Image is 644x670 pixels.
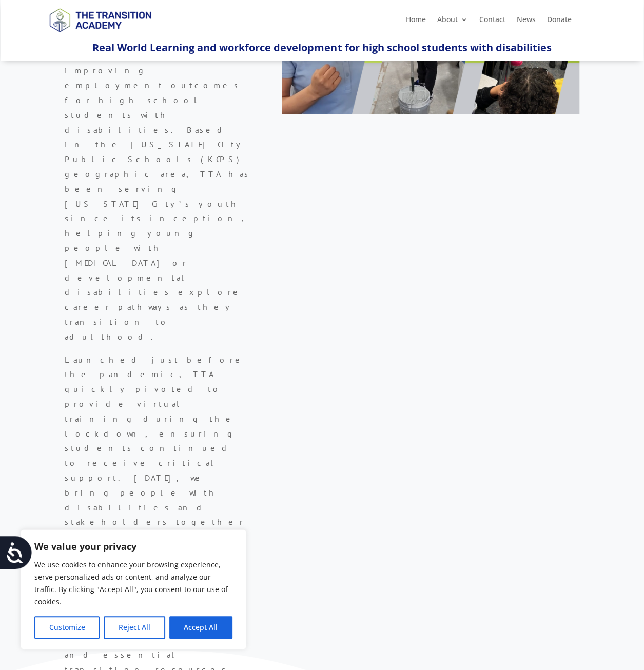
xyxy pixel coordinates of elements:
[479,16,505,27] a: Contact
[104,616,165,639] button: Reject All
[45,30,155,40] a: Logo-Noticias
[516,16,535,27] a: News
[34,540,232,553] p: We value your privacy
[34,616,100,639] button: Customize
[169,616,232,639] button: Accept All
[437,16,467,27] a: About
[405,16,425,27] a: Home
[45,2,155,38] img: TTA Brand_TTA Primary Logo_Horizontal_Light BG
[547,16,571,27] a: Donate
[34,559,232,608] p: We use cookies to enhance your browsing experience, serve personalized ads or content, and analyz...
[92,41,551,54] span: Real World Learning and workforce development for high school students with disabilities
